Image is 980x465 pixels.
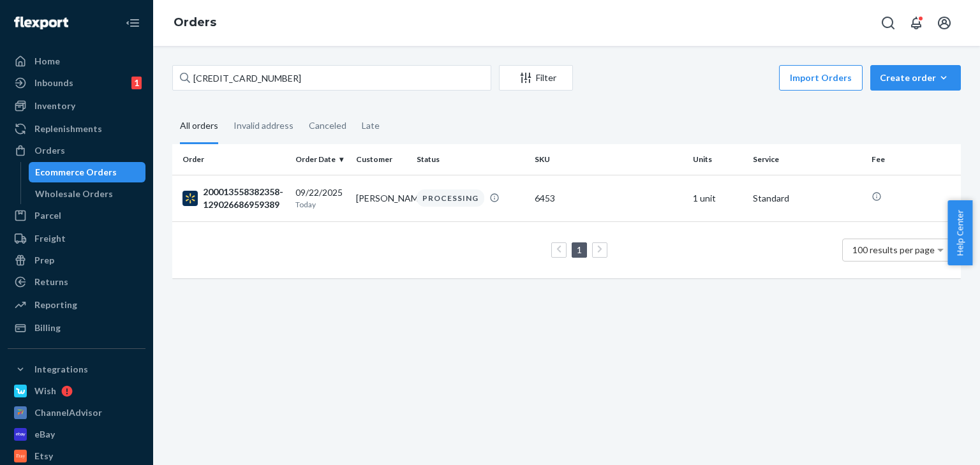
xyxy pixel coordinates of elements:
div: Returns [34,276,68,288]
button: Open Search Box [875,10,901,36]
div: 1 [131,77,142,89]
td: 1 unit [688,175,748,221]
div: Inventory [34,100,75,112]
div: Freight [34,232,66,245]
div: Prep [34,254,54,267]
a: Reporting [8,295,145,315]
div: Wish [34,385,56,397]
div: Inbounds [34,77,73,89]
button: Open notifications [903,10,929,36]
div: 200013558382358-129026686959389 [182,186,285,211]
a: eBay [8,424,145,445]
div: Create order [880,71,951,84]
a: Wholesale Orders [29,184,146,204]
button: Integrations [8,359,145,380]
div: Reporting [34,299,77,311]
div: Replenishments [34,122,102,135]
div: Home [34,55,60,68]
th: Order Date [290,144,351,175]
a: ChannelAdvisor [8,402,145,423]
div: Customer [356,154,406,165]
div: 09/22/2025 [295,186,346,210]
button: Create order [870,65,961,91]
div: Integrations [34,363,88,376]
span: 100 results per page [852,244,935,255]
div: All orders [180,109,218,144]
div: Wholesale Orders [35,188,113,200]
div: Filter [500,71,572,84]
button: Filter [499,65,573,91]
a: Home [8,51,145,71]
th: Order [172,144,290,175]
th: Status [412,144,530,175]
div: eBay [34,428,55,441]
a: Orders [8,140,145,161]
div: Ecommerce Orders [35,166,117,179]
a: Billing [8,318,145,338]
a: Inbounds1 [8,73,145,93]
th: Units [688,144,748,175]
a: Replenishments [8,119,145,139]
div: Late [362,109,380,142]
div: ChannelAdvisor [34,406,102,419]
a: Orders [174,15,216,29]
iframe: Opens a widget where you can chat to one of our agents [899,427,967,459]
div: Canceled [309,109,346,142]
a: Ecommerce Orders [29,162,146,182]
div: Etsy [34,450,53,462]
div: 6453 [535,192,682,205]
button: Import Orders [779,65,863,91]
div: Orders [34,144,65,157]
div: Invalid address [234,109,293,142]
div: Billing [34,321,61,334]
a: Page 1 is your current page [574,244,584,255]
p: Today [295,199,346,210]
a: Freight [8,228,145,249]
a: Parcel [8,205,145,226]
th: SKU [530,144,687,175]
button: Open account menu [932,10,957,36]
td: [PERSON_NAME] [351,175,412,221]
th: Service [748,144,866,175]
button: Close Navigation [120,10,145,36]
a: Prep [8,250,145,270]
img: Flexport logo [14,17,68,29]
button: Help Center [947,200,972,265]
div: Parcel [34,209,61,222]
th: Fee [866,144,961,175]
p: Standard [753,192,861,205]
input: Search orders [172,65,491,91]
a: Wish [8,381,145,401]
div: PROCESSING [417,189,484,207]
a: Returns [8,272,145,292]
ol: breadcrumbs [163,4,226,41]
a: Inventory [8,96,145,116]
